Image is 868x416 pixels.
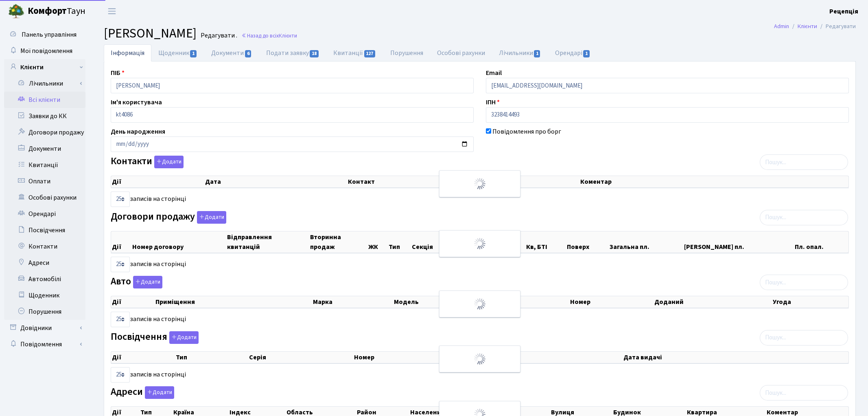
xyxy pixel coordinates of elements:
[4,189,85,206] a: Особові рахунки
[829,7,858,16] b: Рецепція
[111,127,165,136] label: День народження
[4,124,85,141] a: Договори продажу
[829,7,858,16] a: Рецепція
[4,222,85,238] a: Посвідчення
[131,231,226,253] th: Номер договору
[20,46,72,55] span: Мої повідомлення
[9,75,85,92] a: Лічильники
[492,127,561,136] label: Повідомлення про борг
[494,296,569,308] th: Колір
[111,191,130,207] select: записів на сторінці
[4,238,85,255] a: Контакти
[4,43,85,59] a: Мої повідомлення
[245,50,251,57] span: 6
[760,210,848,225] input: Пошук...
[4,206,85,222] a: Орендарі
[548,44,597,62] a: Орендарі
[4,59,85,75] a: Клієнти
[4,320,85,336] a: Довідники
[111,191,186,207] label: записів на сторінці
[4,157,85,173] a: Квитанції
[383,44,430,62] a: Порушення
[167,330,199,344] a: Додати
[353,352,477,363] th: Номер
[175,352,248,363] th: Тип
[4,92,85,108] a: Всі клієнти
[760,330,848,346] input: Пошук...
[241,32,297,40] a: Назад до всіхКлієнти
[133,276,162,288] button: Авто
[4,26,85,43] a: Панель управління
[4,173,85,189] a: Оплати
[169,331,199,344] button: Посвідчення
[486,68,502,78] label: Email
[623,352,848,363] th: Дата видачі
[28,4,85,18] span: Таун
[111,231,131,253] th: Дії
[131,275,162,289] a: Додати
[654,296,772,308] th: Доданий
[525,231,566,253] th: Кв, БТІ
[111,68,125,78] label: ПІБ
[393,296,494,308] th: Модель
[364,50,376,57] span: 127
[347,176,579,187] th: Контакт
[774,22,789,31] a: Admin
[204,176,347,187] th: Дата
[760,385,848,401] input: Пошук...
[326,44,383,62] a: Квитанції
[111,352,175,363] th: Дії
[760,275,848,290] input: Пошук...
[4,271,85,287] a: Автомобілі
[111,331,199,344] label: Посвідчення
[111,176,204,187] th: Дії
[111,156,184,168] label: Контакти
[111,367,130,383] select: записів на сторінці
[111,386,174,399] label: Адреси
[579,176,848,187] th: Коментар
[259,44,326,62] a: Подати заявку
[473,297,486,310] img: Обробка...
[279,32,297,40] span: Клієнти
[104,24,197,43] span: [PERSON_NAME]
[794,231,848,253] th: Пл. опал.
[145,386,174,399] button: Адреси
[367,231,388,253] th: ЖК
[190,50,197,57] span: 1
[4,141,85,157] a: Документи
[111,257,130,272] select: записів на сторінці
[111,211,226,224] label: Договори продажу
[477,352,623,363] th: Видано
[411,231,452,253] th: Секція
[226,231,309,253] th: Відправлення квитанцій
[762,18,868,35] nav: breadcrumb
[566,231,609,253] th: Поверх
[609,231,683,253] th: Загальна пл.
[473,352,486,365] img: Обробка...
[492,44,548,62] a: Лічильники
[4,287,85,304] a: Щоденник
[155,296,312,308] th: Приміщення
[195,209,226,224] a: Додати
[248,352,353,363] th: Серія
[772,296,848,308] th: Угода
[8,3,24,20] img: logo.png
[111,257,186,272] label: записів на сторінці
[111,367,186,383] label: записів на сторінці
[152,154,184,169] a: Додати
[534,50,540,57] span: 1
[111,296,155,308] th: Дії
[4,255,85,271] a: Адреси
[817,22,856,31] li: Редагувати
[28,4,67,18] b: Комфорт
[4,336,85,352] a: Повідомлення
[4,108,85,124] a: Заявки до КК
[143,385,174,399] a: Додати
[204,44,259,62] a: Документи
[683,231,794,253] th: [PERSON_NAME] пл.
[486,97,500,107] label: ІПН
[798,22,817,31] a: Клієнти
[583,50,590,57] span: 1
[102,4,122,18] button: Переключити навігацію
[111,312,130,327] select: записів на сторінці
